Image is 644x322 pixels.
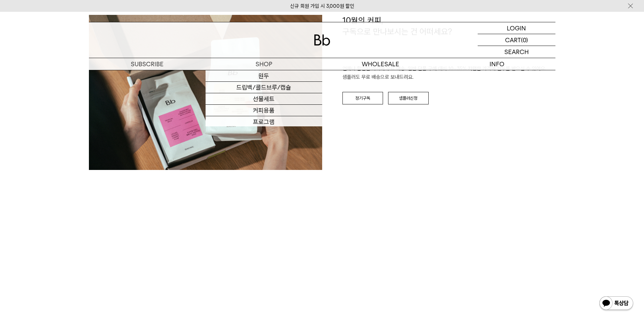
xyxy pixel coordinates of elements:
a: 프로그램 [206,116,322,128]
img: 로고 [314,34,330,46]
p: INFO [439,58,555,70]
p: 언제나 할인된 가격에 무료 배송: 일반 단품 구매 대비 10~35% 저렴한 가격에 원두를 받으실 수 있어요. 샘플러도 무료 배송으로 보내드려요. [342,65,555,82]
a: 원두 [206,70,322,82]
a: 샘플러신청 [388,92,429,105]
p: LOGIN [507,22,526,34]
a: 신규 회원 가입 시 3,000원 할인 [290,3,354,9]
a: CART (0) [478,34,555,46]
p: WHOLESALE [322,58,439,70]
a: SUBSCRIBE [89,58,206,70]
a: 드립백/콜드브루/캡슐 [206,82,322,93]
p: SEARCH [504,46,529,58]
img: c5c329453f1186b4866a93014d588b8e_112149.jpg [89,15,322,170]
p: (0) [521,34,528,46]
p: CART [505,34,521,46]
a: SHOP [206,58,322,70]
a: 선물세트 [206,93,322,105]
a: 정기구독 [342,92,383,105]
a: LOGIN [478,22,555,34]
img: 카카오톡 채널 1:1 채팅 버튼 [599,296,634,312]
a: 커피용품 [206,105,322,116]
